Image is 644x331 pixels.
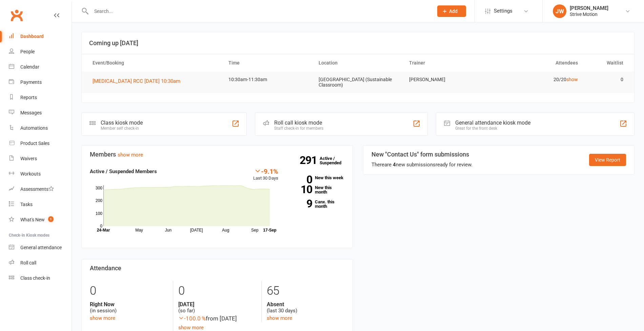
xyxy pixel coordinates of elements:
[178,281,256,301] div: 0
[437,5,466,17] button: Add
[20,110,42,115] div: Messages
[178,315,206,322] span: -100.0 %
[267,281,344,301] div: 65
[222,54,313,72] th: Time
[267,301,344,314] div: (last 30 days)
[20,275,50,281] div: Class check-in
[267,315,292,321] a: show more
[20,202,33,207] div: Tasks
[9,121,72,136] a: Automations
[20,186,54,192] div: Assessments
[93,77,185,85] button: [MEDICAL_DATA] RCC [DATE] 10:30am
[9,255,72,271] a: Roll call
[9,59,72,75] a: Calendar
[90,151,344,158] h3: Members
[288,184,312,195] strong: 10
[178,301,256,308] strong: [DATE]
[494,3,512,19] span: Settings
[90,168,157,174] strong: Active / Suspended Members
[553,4,566,18] div: JW
[9,44,72,59] a: People
[300,155,320,165] strong: 291
[449,8,458,14] span: Add
[570,5,608,11] div: [PERSON_NAME]
[320,151,349,170] a: 291Active / Suspended
[288,199,312,209] strong: 9
[86,54,222,72] th: Event/Booking
[494,54,584,72] th: Attendees
[9,166,72,182] a: Workouts
[48,216,54,222] span: 1
[90,301,168,314] div: (in session)
[9,240,72,255] a: General attendance kiosk mode
[494,72,584,88] td: 20/20
[589,154,626,166] a: View Report
[584,54,629,72] th: Waitlist
[90,315,115,321] a: show more
[20,34,44,39] div: Dashboard
[93,78,180,84] span: [MEDICAL_DATA] RCC [DATE] 10:30am
[20,260,36,265] div: Roll call
[313,54,403,72] th: Location
[9,182,72,197] a: Assessments
[90,281,168,301] div: 0
[9,136,72,151] a: Product Sales
[274,126,323,131] div: Staff check-in for members
[118,152,143,158] a: show more
[20,95,37,100] div: Reports
[20,217,45,222] div: What's New
[178,314,256,323] div: from [DATE]
[89,40,627,47] h3: Coming up [DATE]
[20,156,37,161] div: Waivers
[288,200,344,208] a: 9Canx. this month
[90,301,168,308] strong: Right Now
[253,167,278,175] div: -9.1%
[566,77,578,82] a: show
[288,185,344,194] a: 10New this month
[274,119,323,126] div: Roll call kiosk mode
[222,72,313,88] td: 10:30am-11:30am
[90,265,344,272] h3: Attendance
[20,125,48,131] div: Automations
[9,90,72,105] a: Reports
[101,126,143,131] div: Member self check-in
[455,119,530,126] div: General attendance kiosk mode
[89,6,428,16] input: Search...
[9,271,72,286] a: Class kiosk mode
[9,105,72,121] a: Messages
[570,11,608,17] div: Strive Motion
[288,174,312,185] strong: 0
[584,72,629,88] td: 0
[403,54,494,72] th: Trainer
[178,325,204,331] a: show more
[20,171,41,177] div: Workouts
[267,301,344,308] strong: Absent
[9,197,72,212] a: Tasks
[9,151,72,166] a: Waivers
[178,301,256,314] div: (so far)
[393,162,396,168] strong: 4
[8,7,25,24] a: Clubworx
[20,79,42,85] div: Payments
[9,212,72,227] a: What's New1
[371,161,472,169] div: There are new submissions ready for review.
[9,29,72,44] a: Dashboard
[9,75,72,90] a: Payments
[455,126,530,131] div: Great for the front desk
[371,151,472,158] h3: New "Contact Us" form submissions
[253,167,278,182] div: Last 30 Days
[20,49,35,54] div: People
[20,64,39,70] div: Calendar
[20,141,49,146] div: Product Sales
[101,119,143,126] div: Class kiosk mode
[20,245,62,250] div: General attendance
[403,72,494,88] td: [PERSON_NAME]
[313,72,403,93] td: [GEOGRAPHIC_DATA] (Sustainable Classroom)
[288,176,344,180] a: 0New this week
